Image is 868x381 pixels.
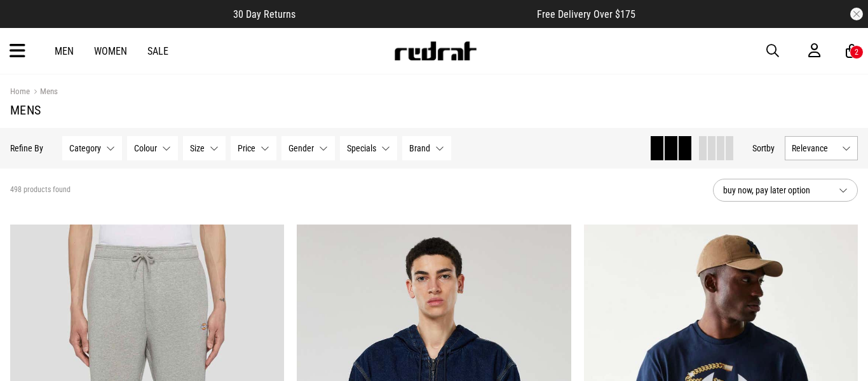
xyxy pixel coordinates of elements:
[94,45,127,57] a: Women
[238,143,255,153] span: Price
[231,136,276,160] button: Price
[752,141,775,156] button: Sortby
[713,179,858,202] button: buy now, pay later option
[69,143,101,153] span: Category
[347,143,376,153] span: Specials
[723,183,829,198] span: buy now, pay later option
[127,136,178,160] button: Colour
[402,136,451,160] button: Brand
[340,136,397,160] button: Specials
[409,143,430,153] span: Brand
[792,143,837,153] span: Relevance
[766,143,775,153] span: by
[190,143,205,153] span: Size
[281,136,335,160] button: Gender
[233,8,295,20] span: 30 Day Returns
[785,136,858,160] button: Relevance
[183,136,226,160] button: Size
[30,87,58,99] a: Mens
[288,143,314,153] span: Gender
[393,41,477,60] img: Redrat logo
[10,102,858,118] h1: Mens
[62,136,122,160] button: Category
[10,143,43,153] p: Refine By
[10,87,30,96] a: Home
[846,45,858,58] a: 2
[55,45,74,57] a: Men
[10,185,71,195] span: 498 products found
[321,8,512,20] iframe: Customer reviews powered by Trustpilot
[855,48,858,57] div: 2
[537,8,635,20] span: Free Delivery Over $175
[147,45,168,57] a: Sale
[134,143,157,153] span: Colour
